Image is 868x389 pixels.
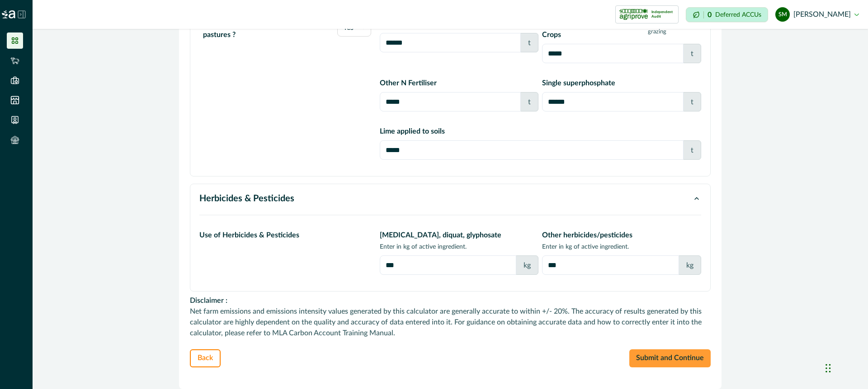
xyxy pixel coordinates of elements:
div: t [683,92,701,111]
button: Back [190,349,221,367]
p: Herbicides & Pesticides [199,193,692,204]
p: Enter in kg of active ingredient. [380,242,539,252]
p: When used for grazing [648,19,701,44]
div: kg [516,255,538,275]
div: t [683,140,701,160]
p: Do you apply any fertiliser to your pastures ? [199,19,337,40]
p: Independent Audit [651,10,675,19]
p: Other herbicides/pesticides [542,230,701,241]
button: certification logoIndependent Audit [615,5,679,23]
p: Enter in kg of active ingredient. [542,242,701,252]
p: Lime applied to soils [380,126,701,137]
p: Net farm emissions and emissions intensity values generated by this calculator are generally accu... [190,306,711,338]
p: [MEDICAL_DATA] Fertiliser - Crops [542,19,648,40]
div: Drag [826,355,831,382]
img: Logo [2,10,15,19]
img: certification logo [619,7,648,22]
div: kg [679,255,701,275]
p: Other N Fertiliser [380,78,539,88]
button: steve le moenic[PERSON_NAME] [775,4,859,25]
p: Disclaimer : [190,295,711,306]
button: Herbicides & Pesticides [199,193,701,204]
p: [MEDICAL_DATA], diquat, glyphosate [380,230,539,241]
div: Herbicides & Pesticides [199,215,701,282]
p: Deferred ACCUs [715,11,761,18]
p: Single superphosphate [542,78,701,88]
button: Submit and Continue [629,349,711,367]
div: t [520,92,538,111]
div: t [683,44,701,63]
p: 0 [708,11,712,19]
div: t [520,33,538,52]
p: Use of Herbicides & Pesticides [199,230,373,241]
iframe: Chat Widget [823,346,868,389]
